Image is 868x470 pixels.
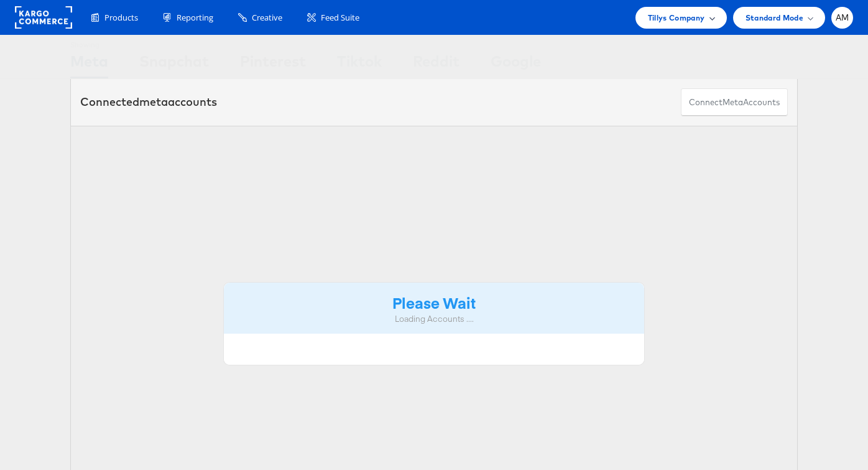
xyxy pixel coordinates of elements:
[746,11,803,24] span: Standard Mode
[681,88,788,116] button: ConnectmetaAccounts
[177,12,213,24] span: Reporting
[413,50,459,78] div: Reddit
[252,12,282,24] span: Creative
[392,292,476,313] strong: Please Wait
[70,50,108,78] div: Meta
[723,96,743,108] span: meta
[139,50,209,78] div: Snapchat
[491,50,541,78] div: Google
[70,35,108,50] div: Showing
[648,11,705,24] span: Tillys Company
[337,50,382,78] div: Tiktok
[139,95,168,109] span: meta
[104,12,138,24] span: Products
[321,12,359,24] span: Feed Suite
[80,94,217,110] div: Connected accounts
[240,50,306,78] div: Pinterest
[836,14,849,22] span: AM
[233,313,635,325] div: Loading Accounts ....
